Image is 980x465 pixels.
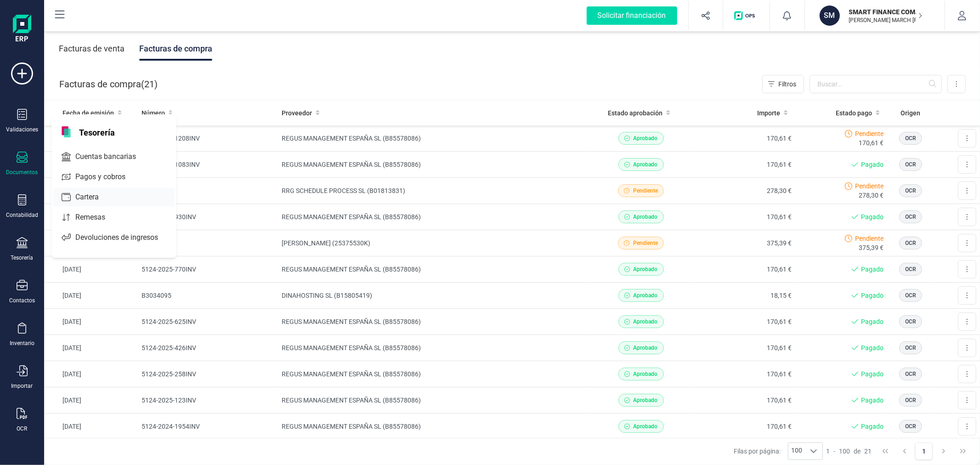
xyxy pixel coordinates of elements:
[954,442,972,460] button: Last Page
[44,125,138,152] td: [DATE]
[44,204,138,230] td: [DATE]
[905,422,916,431] span: OCR
[44,178,138,204] td: [DATE]
[905,318,916,326] span: OCR
[859,191,884,200] span: 278,30 €
[138,414,278,440] td: 5124-2024-1954INV
[692,414,795,440] td: 170,61 €
[278,309,589,335] td: REGUS MANAGEMENT ESPAÑA SL (B85578086)
[74,126,120,137] span: Tesorería
[11,254,34,261] div: Tesorería
[13,15,31,44] img: Logo Finanedi
[827,447,872,456] div: -
[905,213,916,221] span: OCR
[861,396,884,405] span: Pagado
[633,239,658,247] span: Pendiente
[634,134,658,142] span: Aprobado
[865,447,872,456] span: 21
[734,442,823,460] div: Filas por página:
[849,17,923,24] p: [PERSON_NAME] MARCH [PERSON_NAME]
[692,387,795,414] td: 170,61 €
[905,187,916,195] span: OCR
[10,340,34,347] div: Inventario
[634,265,658,273] span: Aprobado
[278,204,589,230] td: REGUS MANAGEMENT ESPAÑA SL (B85578086)
[576,1,688,30] button: Solicitar financiación
[827,447,830,456] span: 1
[634,160,658,169] span: Aprobado
[138,387,278,414] td: 5124-2025-123INV
[62,108,114,118] span: Fecha de emisión
[861,212,884,221] span: Pagado
[762,75,804,93] button: Filtros
[692,335,795,361] td: 170,61 €
[138,256,278,283] td: 5124-2025-770INV
[896,442,913,460] button: Previous Page
[44,414,138,440] td: [DATE]
[138,230,278,256] td: K/2026
[278,414,589,440] td: REGUS MANAGEMENT ESPAÑA SL (B85578086)
[816,1,934,30] button: SMSMART FINANCE COMPANY SL[PERSON_NAME] MARCH [PERSON_NAME]
[72,171,142,182] span: Pagos y cobros
[692,204,795,230] td: 170,61 €
[278,335,589,361] td: REGUS MANAGEMENT ESPAÑA SL (B85578086)
[905,160,916,169] span: OCR
[138,204,278,230] td: 5124-2025-930INV
[44,335,138,361] td: [DATE]
[915,442,933,460] button: Page 1
[810,75,942,93] input: Buscar...
[905,396,916,404] span: OCR
[757,108,780,118] span: Importe
[861,265,884,274] span: Pagado
[634,318,658,326] span: Aprobado
[282,108,312,118] span: Proveedor
[44,256,138,283] td: [DATE]
[859,243,884,252] span: 375,39 €
[634,396,658,404] span: Aprobado
[59,37,125,61] div: Facturas de venta
[138,152,278,178] td: 5124-2025-1083INV
[72,192,115,203] span: Cartera
[861,369,884,379] span: Pagado
[692,125,795,152] td: 170,61 €
[144,78,154,91] span: 21
[692,256,795,283] td: 170,61 €
[17,425,28,432] div: OCR
[905,134,916,142] span: OCR
[901,108,921,118] span: Origen
[859,138,884,147] span: 170,61 €
[692,178,795,204] td: 278,30 €
[855,234,884,243] span: Pendiente
[861,160,884,169] span: Pagado
[72,212,122,223] span: Remesas
[820,6,840,26] div: SM
[905,344,916,352] span: OCR
[692,152,795,178] td: 170,61 €
[278,256,589,283] td: REGUS MANAGEMENT ESPAÑA SL (B85578086)
[6,211,38,219] div: Contabilidad
[278,387,589,414] td: REGUS MANAGEMENT ESPAÑA SL (B85578086)
[278,152,589,178] td: REGUS MANAGEMENT ESPAÑA SL (B85578086)
[278,230,589,256] td: [PERSON_NAME] (25375530K)
[788,443,805,459] span: 100
[9,297,35,304] div: Contactos
[877,442,894,460] button: First Page
[139,37,212,61] div: Facturas de compra
[138,283,278,309] td: B3034095
[905,291,916,300] span: OCR
[855,129,884,138] span: Pendiente
[634,291,658,300] span: Aprobado
[278,125,589,152] td: REGUS MANAGEMENT ESPAÑA SL (B85578086)
[861,317,884,326] span: Pagado
[854,447,861,456] span: de
[734,11,759,20] img: Logo de OPS
[44,283,138,309] td: [DATE]
[836,108,872,118] span: Estado pago
[634,213,658,221] span: Aprobado
[692,283,795,309] td: 18,15 €
[692,309,795,335] td: 170,61 €
[44,309,138,335] td: [DATE]
[72,151,153,162] span: Cuentas bancarias
[692,361,795,387] td: 170,61 €
[11,382,33,390] div: Importar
